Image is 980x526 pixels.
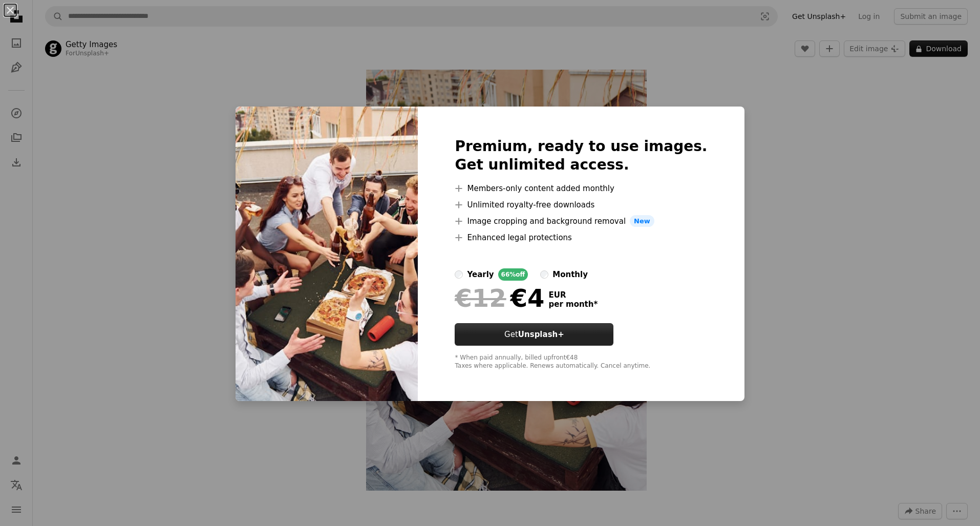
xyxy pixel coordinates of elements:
[455,232,707,244] li: Enhanced legal protections
[455,285,544,311] div: €4
[455,270,463,279] input: yearly66%off
[548,290,598,300] span: EUR
[630,215,654,227] span: New
[455,285,506,311] span: €12
[236,107,418,402] img: premium_photo-1661715817028-818d78a4e8e5
[455,199,707,211] li: Unlimited royalty-free downloads
[518,330,564,339] strong: Unsplash+
[455,182,707,195] li: Members-only content added monthly
[467,268,494,281] div: yearly
[540,270,548,279] input: monthly
[455,323,613,346] button: GetUnsplash+
[548,300,598,309] span: per month *
[455,137,707,174] h2: Premium, ready to use images. Get unlimited access.
[455,354,707,370] div: * When paid annually, billed upfront €48 Taxes where applicable. Renews automatically. Cancel any...
[498,268,528,281] div: 66% off
[455,215,707,227] li: Image cropping and background removal
[552,268,588,281] div: monthly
